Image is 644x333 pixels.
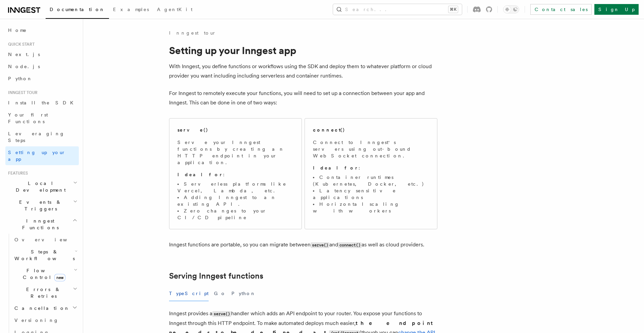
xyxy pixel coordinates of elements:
h2: connect() [313,127,345,133]
span: Documentation [50,7,105,12]
li: Latency sensitive applications [313,187,429,201]
code: connect() [338,242,362,248]
a: Examples [109,2,153,18]
strong: Ideal for [177,172,223,177]
button: Cancellation [12,302,79,314]
a: Serving Inngest functions [169,271,263,281]
a: Install the SDK [5,97,79,109]
span: Leveraging Steps [8,131,65,143]
button: Search...⌘K [333,4,462,15]
span: Inngest Functions [5,218,72,231]
span: Python [8,76,33,81]
button: TypeScript [169,286,209,301]
a: serve()Serve your Inngest functions by creating an HTTP endpoint in your application.Ideal for:Se... [169,118,302,229]
button: Inngest Functions [5,215,79,234]
a: Overview [12,234,79,246]
a: Home [5,24,79,36]
a: Inngest tour [169,30,216,36]
span: Examples [113,7,149,12]
li: Serverless platforms like Vercel, Lambda, etc. [177,181,293,194]
span: Cancellation [12,305,70,312]
span: Your first Functions [8,112,48,124]
p: With Inngest, you define functions or workflows using the SDK and deploy them to whatever platfor... [169,62,437,81]
h1: Setting up your Inngest app [169,44,437,56]
span: Setting up your app [8,150,66,162]
kbd: ⌘K [448,6,458,13]
button: Events & Triggers [5,196,79,215]
a: AgentKit [153,2,197,18]
span: AgentKit [157,7,193,12]
span: Local Development [5,180,73,193]
li: Horizontal scaling with workers [313,201,429,214]
span: Features [5,171,28,176]
button: Flow Controlnew [12,265,79,283]
span: Versioning [14,318,59,323]
button: Python [231,286,256,301]
a: Contact sales [530,4,592,15]
a: Versioning [12,314,79,326]
p: Inngest functions are portable, so you can migrate between and as well as cloud providers. [169,240,437,250]
p: Connect to Inngest's servers using out-bound WebSocket connection. [313,139,429,159]
span: Flow Control [12,267,74,281]
strong: Ideal for [313,165,359,171]
a: Node.js [5,60,79,73]
a: Next.js [5,48,79,60]
code: serve() [311,242,329,248]
li: Adding Inngest to an existing API. [177,194,293,207]
a: Sign Up [594,4,639,15]
span: Inngest tour [5,90,38,95]
span: new [54,274,65,281]
a: Your first Functions [5,109,79,128]
span: Node.js [8,64,40,69]
code: serve() [212,311,231,317]
p: : [313,164,429,171]
span: Overview [14,237,84,242]
span: Next.js [8,52,40,57]
h2: serve() [177,127,208,133]
li: Zero changes to your CI/CD pipeline [177,207,293,221]
button: Go [214,286,226,301]
button: Errors & Retries [12,283,79,302]
a: Leveraging Steps [5,128,79,146]
button: Steps & Workflows [12,246,79,265]
a: connect()Connect to Inngest's servers using out-bound WebSocket connection.Ideal for:Container ru... [305,118,437,229]
p: For Inngest to remotely execute your functions, you will need to set up a connection between your... [169,89,437,107]
span: Steps & Workflows [12,248,75,262]
span: Events & Triggers [5,199,73,212]
button: Toggle dark mode [503,5,519,13]
span: Errors & Retries [12,286,73,299]
p: Serve your Inngest functions by creating an HTTP endpoint in your application. [177,139,293,166]
li: Container runtimes (Kubernetes, Docker, etc.) [313,174,429,187]
button: Local Development [5,177,79,196]
span: Install the SDK [8,100,77,105]
p: : [177,171,293,178]
span: Quick start [5,42,35,47]
a: Python [5,73,79,85]
a: Setting up your app [5,146,79,165]
span: Home [8,27,27,34]
a: Documentation [46,2,109,19]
